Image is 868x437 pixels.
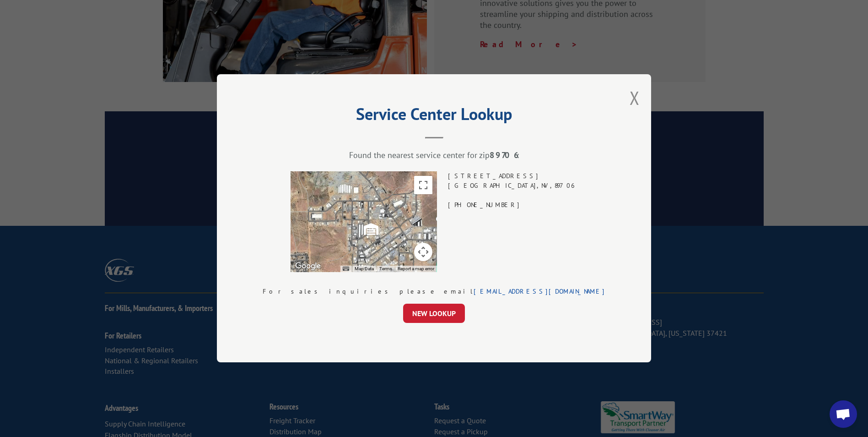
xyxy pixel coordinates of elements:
[364,222,378,237] img: svg%3E
[263,287,605,297] div: For sales inquiries please email
[474,288,605,296] a: [EMAIL_ADDRESS][DOMAIN_NAME]
[414,243,432,262] button: Map camera controls
[343,266,349,273] button: Keyboard shortcuts
[448,172,577,273] div: [STREET_ADDRESS] [GEOGRAPHIC_DATA] , NV , 89706 [PHONE_NUMBER]
[263,150,605,161] div: Found the nearest service center for zip :
[355,266,374,273] button: Map Data
[403,304,465,323] button: NEW LOOKUP
[414,176,432,195] button: Toggle fullscreen view
[490,150,517,161] strong: 89706
[293,261,323,273] a: Open this area in Google Maps (opens a new window)
[293,261,323,273] img: Google
[630,86,640,110] button: Close modal
[830,400,857,428] div: Open chat
[379,267,392,272] a: Terms (opens in new tab)
[398,267,434,272] a: Report a map error
[263,108,605,125] h2: Service Center Lookup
